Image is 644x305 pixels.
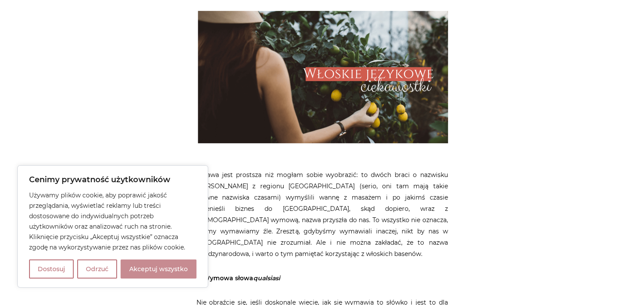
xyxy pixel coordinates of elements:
[29,190,196,253] p: Używamy plików cookie, aby poprawić jakość przeglądania, wyświetlać reklamy lub treści dostosowan...
[253,274,280,282] em: qualsiasi
[29,174,196,185] p: Cenimy prywatność użytkowników
[121,259,196,279] button: Akceptuj wszystko
[77,259,117,279] button: Odrzuć
[29,259,74,279] button: Dostosuj
[196,274,280,282] strong: 2. Wymowa słowa
[196,169,448,259] p: Sprawa jest prostsza niż mogłam sobie wyobrazić: to dwóch braci o nazwisku [PERSON_NAME] z region...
